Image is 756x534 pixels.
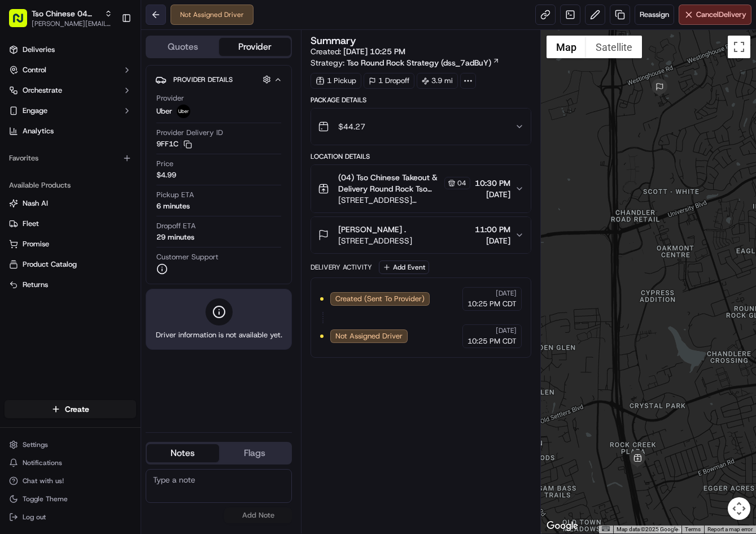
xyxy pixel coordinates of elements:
[23,239,49,249] span: Promise
[311,73,361,89] div: 1 Pickup
[635,5,674,25] button: Reassign
[311,46,405,57] span: Created:
[175,145,206,158] button: See all
[23,45,55,55] span: Deliveries
[23,458,62,467] span: Notifications
[5,102,136,120] button: Engage
[7,248,91,268] a: 📗Knowledge Base
[5,149,136,167] div: Favorites
[100,206,123,215] span: [DATE]
[112,280,137,289] span: Pylon
[156,232,194,242] div: 29 minutes
[5,276,136,294] button: Returns
[311,57,500,68] div: Strategy:
[156,170,176,180] span: $4.99
[311,36,356,46] h3: Summary
[379,261,429,274] button: Add Event
[728,36,750,58] button: Toggle fullscreen view
[11,164,29,183] img: Angelique Valdez
[311,165,531,212] button: (04) Tso Chinese Takeout & Delivery Round Rock Tso Chinese Round Rock Manager04[STREET_ADDRESS][P...
[5,61,136,79] button: Control
[23,176,32,185] img: 1736555255976-a54dd68f-1ca7-489b-9aae-adbdc363a1c4
[602,526,610,531] button: Keyboard shortcuts
[23,85,62,95] span: Orchestrate
[338,194,470,206] span: [STREET_ADDRESS][PERSON_NAME]
[475,224,510,235] span: 11:00 PM
[80,280,137,289] a: Powered byPylon
[23,126,54,136] span: Analytics
[23,259,77,270] span: Product Catalog
[94,206,98,215] span: •
[5,41,136,59] a: Deliveries
[35,175,91,184] span: [PERSON_NAME]
[11,108,32,128] img: 1736555255976-a54dd68f-1ca7-489b-9aae-adbdc363a1c4
[23,280,48,290] span: Returns
[156,139,192,149] button: 9FF1C
[11,195,29,213] img: Brigitte Vinadas
[95,254,104,263] div: 💻
[156,190,194,200] span: Pickup ETA
[9,239,132,249] a: Promise
[23,219,39,229] span: Fleet
[23,476,64,485] span: Chat with us!
[467,299,517,309] span: 10:25 PM CDT
[23,494,68,503] span: Toggle Theme
[173,75,233,84] span: Provider Details
[5,176,136,194] div: Available Products
[107,253,181,264] span: API Documentation
[11,254,20,263] div: 📗
[544,519,581,533] a: Open this area in Google Maps (opens a new window)
[5,215,136,233] button: Fleet
[156,106,172,116] span: Uber
[32,8,100,19] button: Tso Chinese 04 Round Rock
[5,473,136,489] button: Chat with us!
[32,19,112,28] button: [PERSON_NAME][EMAIL_ADDRESS][DOMAIN_NAME]
[5,5,117,32] button: Tso Chinese 04 Round Rock[PERSON_NAME][EMAIL_ADDRESS][DOMAIN_NAME]
[23,513,46,522] span: Log out
[679,5,751,25] button: CancelDelivery
[5,194,136,212] button: Nash AI
[311,152,531,161] div: Location Details
[5,455,136,471] button: Notifications
[364,73,414,89] div: 1 Dropoff
[155,70,282,89] button: Provider Details
[417,73,458,89] div: 3.9 mi
[100,175,123,184] span: [DATE]
[94,175,98,184] span: •
[457,179,466,188] span: 04
[496,326,517,335] span: [DATE]
[91,248,186,268] a: 💻API Documentation
[29,73,203,85] input: Got a question? Start typing here...
[5,491,136,507] button: Toggle Theme
[347,57,500,68] a: Tso Round Rock Strategy (dss_7adBuY)
[335,331,403,341] span: Not Assigned Driver
[5,400,136,418] button: Create
[23,206,32,215] img: 1736555255976-a54dd68f-1ca7-489b-9aae-adbdc363a1c4
[707,526,753,532] a: Report a map error
[5,509,136,525] button: Log out
[5,437,136,453] button: Settings
[338,172,442,194] span: (04) Tso Chinese Takeout & Delivery Round Rock Tso Chinese Round Rock Manager
[147,444,219,462] button: Notes
[338,224,406,235] span: [PERSON_NAME] .
[156,201,190,211] div: 6 minutes
[311,95,531,105] div: Package Details
[9,198,132,209] a: Nash AI
[338,235,412,246] span: [STREET_ADDRESS]
[24,108,44,128] img: 1738778727109-b901c2ba-d612-49f7-a14d-d897ce62d23f
[51,108,185,119] div: Start new chat
[5,235,136,253] button: Promise
[156,159,173,169] span: Price
[65,403,89,415] span: Create
[467,336,517,346] span: 10:25 PM CDT
[475,235,510,246] span: [DATE]
[728,497,750,520] button: Map camera controls
[23,253,86,264] span: Knowledge Base
[617,526,678,532] span: Map data ©2025 Google
[544,519,581,533] img: Google
[311,263,372,272] div: Delivery Activity
[586,36,642,58] button: Show satellite imagery
[335,294,425,304] span: Created (Sent To Provider)
[640,10,669,20] span: Reassign
[35,206,91,215] span: [PERSON_NAME]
